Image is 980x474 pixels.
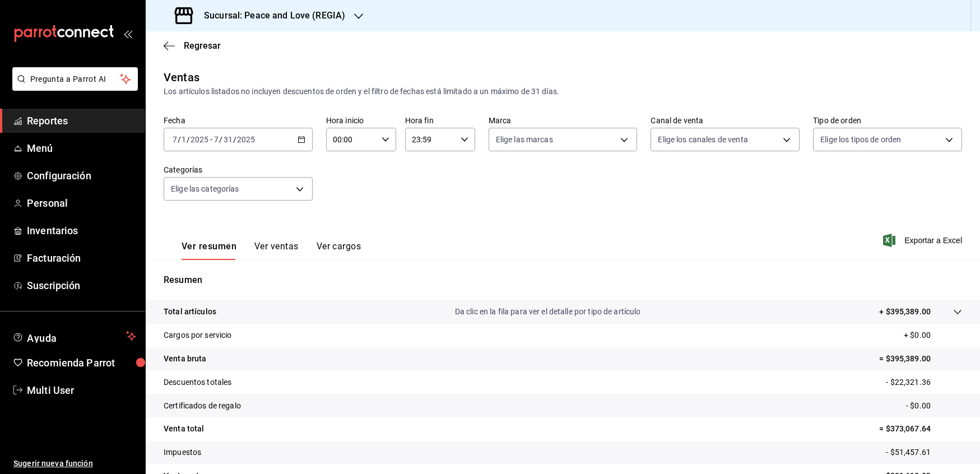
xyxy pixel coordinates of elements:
input: -- [172,135,178,144]
span: Ayuda [27,329,122,343]
span: Menú [27,141,136,156]
span: Elige las categorías [171,183,239,194]
p: + $0.00 [904,329,962,341]
p: Certificados de regalo [164,400,241,412]
span: / [187,135,190,144]
span: Inventarios [27,223,136,238]
span: Reportes [27,113,136,128]
span: Regresar [184,40,221,51]
span: Personal [27,196,136,211]
div: Ventas [164,69,199,86]
span: / [219,135,222,144]
span: Elige los canales de venta [658,134,747,145]
div: Los artículos listados no incluyen descuentos de orden y el filtro de fechas está limitado a un m... [164,86,962,97]
button: Pregunta a Parrot AI [12,67,138,91]
h3: Sucursal: Peace and Love (REGIA) [195,9,345,22]
span: Elige las marcas [496,134,553,145]
span: - [210,135,212,144]
button: Ver cargos [317,241,361,260]
p: = $373,067.64 [879,423,962,435]
span: Configuración [27,168,136,183]
span: Multi User [27,383,136,398]
p: Descuentos totales [164,377,231,388]
label: Canal de venta [651,117,800,124]
p: + $395,389.00 [879,306,931,318]
span: Sugerir nueva función [13,458,136,470]
a: Pregunta a Parrot AI [8,81,138,93]
span: Elige los tipos de orden [820,134,901,145]
button: Ver resumen [182,241,236,260]
span: Recomienda Parrot [27,355,136,370]
p: - $22,321.36 [886,377,962,388]
p: Total artículos [164,306,216,318]
button: Ver ventas [254,241,299,260]
button: Exportar a Excel [885,234,962,247]
label: Tipo de orden [813,117,962,124]
p: Da clic en la fila para ver el detalle por tipo de artículo [455,306,641,318]
button: Regresar [164,40,221,51]
p: - $51,457.61 [886,447,962,458]
label: Fecha [164,117,313,124]
button: open_drawer_menu [123,29,132,38]
label: Hora fin [405,117,475,124]
label: Hora inicio [326,117,396,124]
p: = $395,389.00 [879,353,962,365]
p: - $0.00 [906,400,962,412]
p: Impuestos [164,447,201,458]
span: Facturación [27,250,136,266]
p: Venta bruta [164,353,206,365]
label: Marca [489,117,638,124]
input: ---- [236,135,256,144]
span: Suscripción [27,278,136,293]
span: / [233,135,236,144]
p: Resumen [164,273,962,287]
span: / [178,135,181,144]
p: Cargos por servicio [164,329,232,341]
input: -- [223,135,233,144]
input: -- [181,135,187,144]
p: Venta total [164,423,204,435]
input: -- [213,135,219,144]
label: Categorías [164,166,313,174]
div: navigation tabs [182,241,361,260]
input: ---- [190,135,209,144]
span: Pregunta a Parrot AI [30,73,120,85]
